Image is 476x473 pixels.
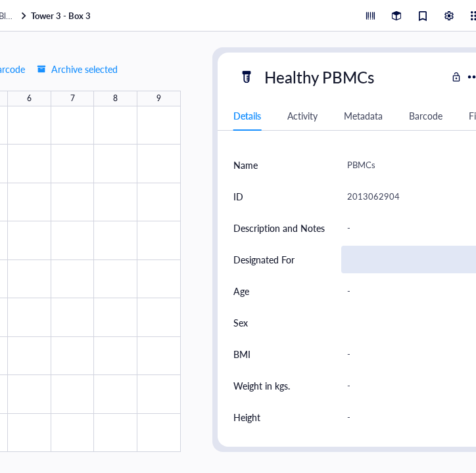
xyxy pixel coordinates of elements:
[287,108,318,123] div: Activity
[233,347,250,361] div: BMI
[233,284,249,298] div: Age
[233,378,290,393] div: Weight in kgs.
[233,158,258,172] div: Name
[27,91,32,106] div: 6
[31,10,93,22] a: Tower 3 - Box 3
[37,64,118,74] span: Archive selected
[233,410,260,424] div: Height
[113,91,118,106] div: 8
[233,221,325,235] div: Description and Notes
[70,91,75,106] div: 7
[36,58,118,79] button: Archive selected
[344,108,383,123] div: Metadata
[233,189,243,204] div: ID
[258,63,380,91] div: Healthy PBMCs
[233,108,261,123] div: Details
[233,315,248,330] div: Sex
[156,91,161,106] div: 9
[233,252,295,267] div: Designated For
[409,108,442,123] div: Barcode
